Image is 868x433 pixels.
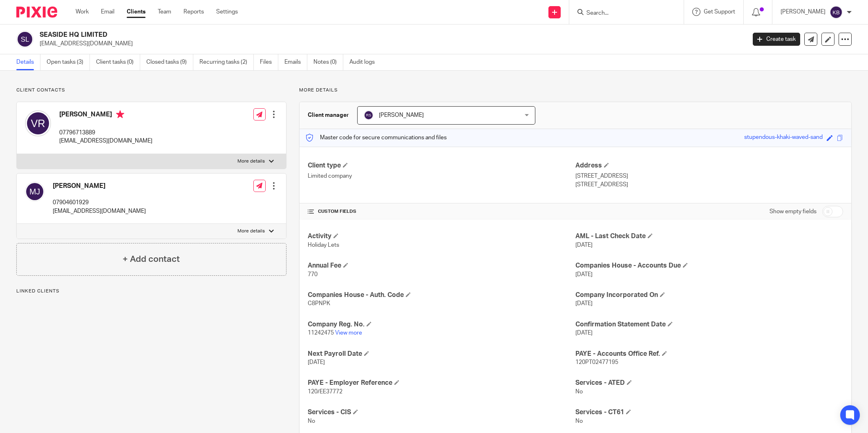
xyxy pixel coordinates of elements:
h4: Company Reg. No. [308,320,575,329]
img: Pixie [16,7,57,18]
h4: + Add contact [123,253,180,266]
p: Master code for secure communications and files [306,134,447,142]
span: [DATE] [575,242,593,248]
a: View more [335,330,362,336]
img: svg%3E [830,6,843,19]
a: Reports [183,8,204,16]
p: More details [237,228,265,234]
i: Primary [116,110,124,118]
a: Create task [753,33,800,46]
h4: Services - CT61 [575,408,843,417]
span: Holiday Lets [308,242,339,248]
span: [DATE] [575,301,593,306]
h4: Services - ATED [575,379,843,387]
span: [DATE] [575,330,593,336]
span: 120PT02477195 [575,359,618,365]
h4: PAYE - Employer Reference [308,379,575,387]
p: 07796713889 [59,129,152,137]
h4: CUSTOM FIELDS [308,208,575,215]
span: No [575,418,583,424]
span: No [575,389,583,395]
a: Notes (0) [313,54,343,70]
a: Work [76,8,89,16]
p: More details [237,158,265,165]
a: Client tasks (0) [96,54,140,70]
span: Get Support [704,9,735,15]
p: [EMAIL_ADDRESS][DOMAIN_NAME] [40,40,740,48]
h4: Address [575,161,843,170]
p: [EMAIL_ADDRESS][DOMAIN_NAME] [53,207,146,215]
h4: Services - CIS [308,408,575,417]
span: 770 [308,272,318,277]
h4: Next Payroll Date [308,350,575,358]
h4: Companies House - Auth. Code [308,291,575,299]
h4: Client type [308,161,575,170]
span: 120/EE37772 [308,389,342,395]
a: Open tasks (3) [47,54,90,70]
a: Settings [216,8,238,16]
input: Search [586,10,659,17]
h4: AML - Last Check Date [575,232,843,241]
h3: Client manager [308,111,349,119]
a: Team [158,8,171,16]
p: 07904601929 [53,199,146,207]
p: More details [299,87,852,94]
span: C8PNPK [308,301,330,306]
h4: Annual Fee [308,261,575,270]
h4: Companies House - Accounts Due [575,261,843,270]
a: Email [101,8,114,16]
p: Linked clients [16,288,286,295]
p: Client contacts [16,87,286,94]
h4: [PERSON_NAME] [59,110,152,121]
a: Audit logs [349,54,381,70]
h2: SEASIDE HQ LIMITED [40,31,600,39]
h4: Company Incorporated On [575,291,843,299]
p: [STREET_ADDRESS] [575,181,843,189]
img: svg%3E [16,31,34,48]
h4: Activity [308,232,575,241]
a: Files [260,54,278,70]
label: Show empty fields [770,208,817,216]
p: [EMAIL_ADDRESS][DOMAIN_NAME] [59,137,152,145]
img: svg%3E [364,110,374,120]
a: Closed tasks (9) [146,54,193,70]
span: [DATE] [308,359,325,365]
a: Emails [284,54,307,70]
a: Recurring tasks (2) [199,54,254,70]
span: [PERSON_NAME] [379,112,424,118]
h4: PAYE - Accounts Office Ref. [575,350,843,358]
span: 11242475 [308,330,334,336]
a: Details [16,54,40,70]
p: [PERSON_NAME] [781,8,825,16]
a: Clients [127,8,145,16]
span: No [308,418,315,424]
p: Limited company [308,172,575,180]
img: svg%3E [25,182,45,201]
img: svg%3E [25,110,51,136]
h4: [PERSON_NAME] [53,182,146,190]
h4: Confirmation Statement Date [575,320,843,329]
div: stupendous-khaki-waved-sand [744,133,823,143]
span: [DATE] [575,272,593,277]
p: [STREET_ADDRESS] [575,172,843,180]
